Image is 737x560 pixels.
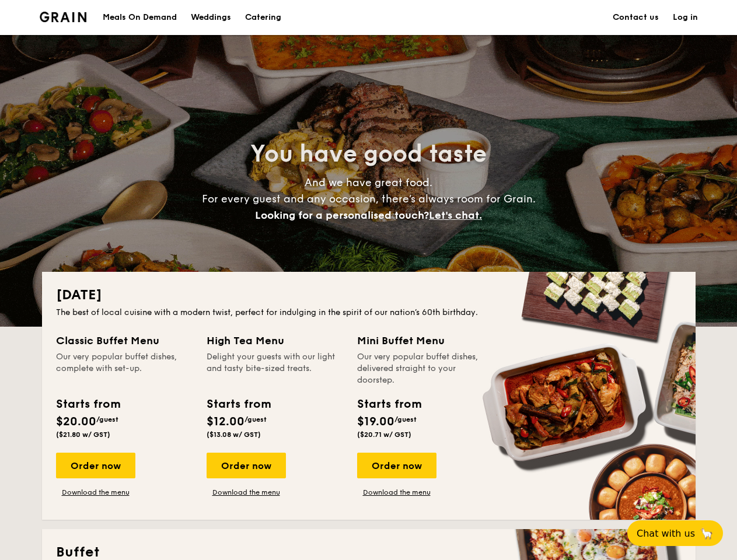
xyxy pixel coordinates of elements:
div: Delight your guests with our light and tasty bite-sized treats. [207,351,343,386]
span: /guest [394,415,417,423]
span: You have good taste [250,140,487,168]
span: ($20.71 w/ GST) [357,430,411,439]
span: /guest [96,415,118,423]
span: ($21.80 w/ GST) [56,430,110,439]
div: Starts from [207,395,270,413]
div: High Tea Menu [207,332,343,349]
div: Classic Buffet Menu [56,332,193,349]
img: Grain [40,12,87,22]
span: $20.00 [56,415,96,429]
div: Order now [207,453,286,478]
span: $19.00 [357,415,394,429]
div: Starts from [56,395,120,413]
a: Download the menu [56,488,135,497]
a: Download the menu [207,488,286,497]
span: $12.00 [207,415,244,429]
div: The best of local cuisine with a modern twist, perfect for indulging in the spirit of our nation’... [56,307,682,318]
div: Mini Buffet Menu [357,332,494,349]
span: /guest [244,415,267,423]
div: Our very popular buffet dishes, complete with set-up. [56,351,193,386]
span: And we have great food. For every guest and any occasion, there’s always room for Grain. [202,176,536,222]
div: Order now [357,453,436,478]
button: Chat with us🦙 [627,520,723,546]
a: Download the menu [357,488,436,497]
span: Let's chat. [429,209,482,222]
div: Our very popular buffet dishes, delivered straight to your doorstep. [357,351,494,386]
span: Chat with us [637,528,695,539]
div: Starts from [357,395,421,413]
span: Looking for a personalised touch? [255,209,429,222]
span: 🦙 [700,527,714,540]
a: Logotype [40,12,87,22]
div: Order now [56,453,135,478]
h2: [DATE] [56,286,682,304]
span: ($13.08 w/ GST) [207,430,261,439]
